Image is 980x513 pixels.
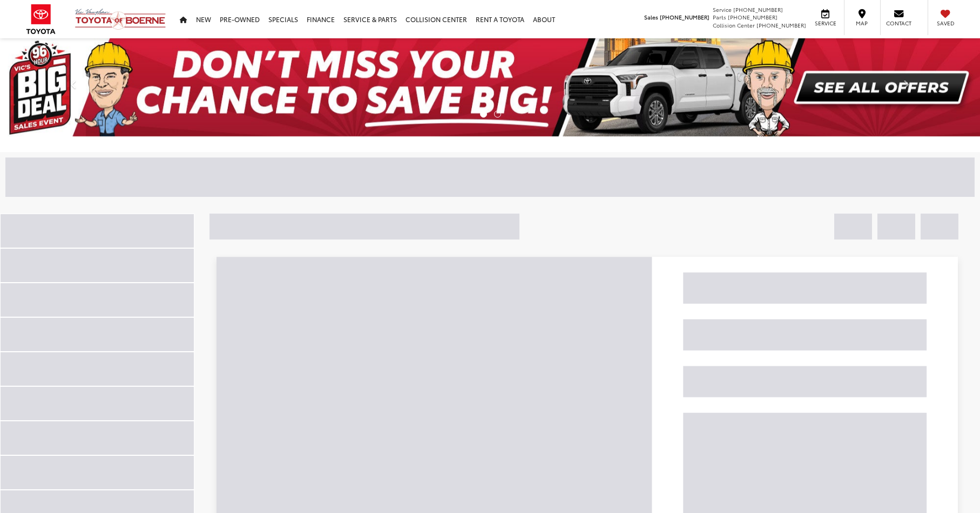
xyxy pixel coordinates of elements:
span: [PHONE_NUMBER] [660,13,709,21]
span: [PHONE_NUMBER] [728,13,778,21]
span: Contact [886,19,911,27]
span: Service [713,5,732,13]
span: Sales [644,13,658,21]
span: Parts [713,13,726,21]
span: [PHONE_NUMBER] [756,21,806,29]
img: Vic Vaughan Toyota of Boerne [75,8,166,30]
span: Service [813,19,837,27]
span: Map [850,19,874,27]
span: [PHONE_NUMBER] [733,5,783,13]
span: Collision Center [713,21,755,29]
span: Saved [934,19,957,27]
